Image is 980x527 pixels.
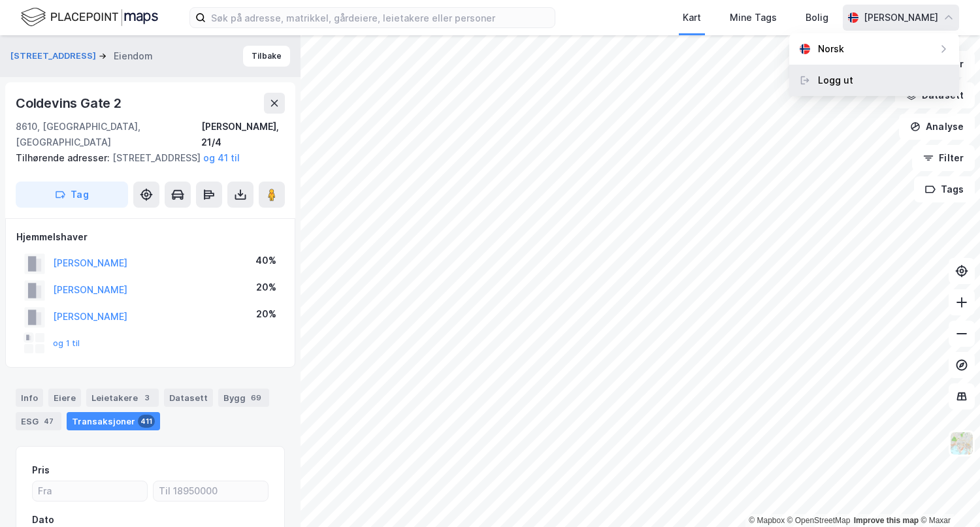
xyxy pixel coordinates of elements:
div: Transaksjoner [67,412,160,430]
input: Søk på adresse, matrikkel, gårdeiere, leietakere eller personer [206,8,555,27]
div: 20% [256,279,276,295]
button: Tag [16,182,128,208]
div: Datasett [164,389,213,407]
div: [PERSON_NAME] [864,10,938,25]
img: logo.f888ab2527a4732fd821a326f86c7f29.svg [21,6,158,29]
div: 411 [138,415,155,428]
div: 8610, [GEOGRAPHIC_DATA], [GEOGRAPHIC_DATA] [16,119,201,150]
div: Bolig [806,10,828,25]
span: Tilhørende adresser: [16,152,112,163]
div: Hjemmelshaver [16,229,284,245]
div: Mine Tags [730,10,777,25]
div: 40% [255,253,276,268]
div: Kart [683,10,701,25]
div: Norsk [818,41,844,57]
a: Improve this map [854,516,919,525]
div: Leietakere [86,389,159,407]
button: Filter [912,145,975,171]
button: Analyse [899,114,975,140]
iframe: Chat Widget [915,464,980,527]
input: Til 18950000 [154,481,268,501]
input: Fra [33,481,147,501]
div: Pris [32,462,50,478]
button: Tags [914,176,975,202]
div: 3 [140,391,154,404]
div: ESG [16,412,61,430]
div: Eiere [48,389,81,407]
div: [STREET_ADDRESS] [16,150,274,166]
a: Mapbox [749,516,785,525]
div: Coldevins Gate 2 [16,93,124,114]
div: [PERSON_NAME], 21/4 [201,119,285,150]
div: Logg ut [818,72,853,88]
div: Bygg [218,389,269,407]
div: Info [16,389,43,407]
button: [STREET_ADDRESS] [10,50,99,63]
div: 47 [41,415,56,428]
div: 69 [248,391,264,404]
div: 20% [256,306,276,322]
img: Z [949,431,974,456]
div: Kontrollprogram for chat [915,464,980,527]
div: Eiendom [114,48,153,64]
a: OpenStreetMap [787,516,851,525]
button: Tilbake [243,46,290,67]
